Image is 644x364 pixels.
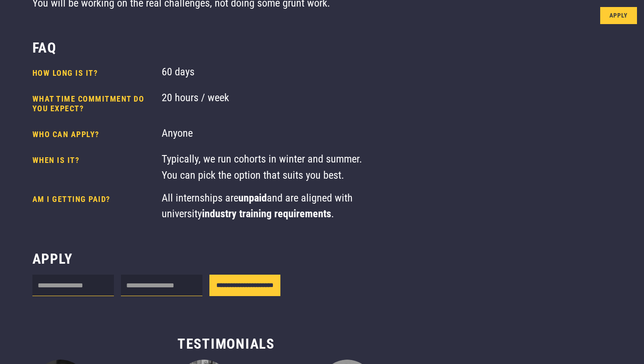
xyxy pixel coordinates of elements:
[162,151,365,183] div: Typically, we run cohorts in winter and summer. You can pick the option that suits you best.
[162,190,365,222] div: All internships are and are aligned with university .
[32,275,280,299] form: Internship form
[32,39,57,57] h3: FAQ
[162,125,365,144] div: Anyone
[162,64,365,83] div: 60 days
[238,192,267,204] strong: unpaid
[32,94,155,114] h4: What time commitment do you expect?
[600,7,637,24] a: Apply
[32,194,155,217] h4: AM I GETTING PAID?
[32,130,155,140] h4: Who can apply?
[32,68,155,78] h4: How long is it?
[32,335,420,353] h3: Testimonials
[162,90,365,119] div: 20 hours / week
[202,208,331,220] strong: industry training requirements
[32,155,155,178] h4: When is it?
[32,250,73,268] h3: Apply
